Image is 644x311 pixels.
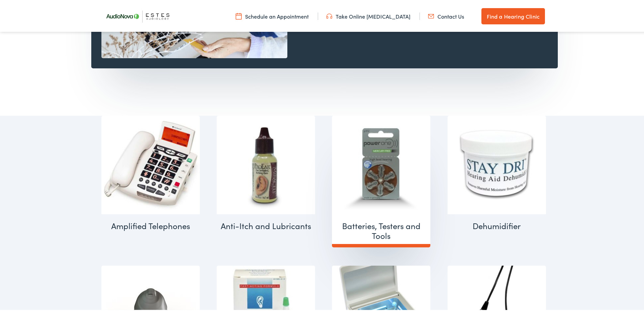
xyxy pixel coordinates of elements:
[428,11,434,19] img: utility icon
[332,213,430,246] h2: Batteries, Testers and Tools
[101,213,200,236] h2: Amplified Telephones
[217,213,315,236] h2: Anti-Itch and Lubricants
[332,114,430,246] a: Visit product category Batteries, Testers and Tools
[448,114,546,236] a: Visit product category Dehumidifier
[101,114,200,213] img: Amplified Telephones
[217,114,315,236] a: Visit product category Anti-Itch and Lubricants
[332,114,430,213] img: Batteries, Testers and Tools
[448,213,546,236] h2: Dehumidifier
[236,11,309,19] a: Schedule an Appointment
[428,11,464,19] a: Contact Us
[217,114,315,213] img: Anti-Itch and Lubricants
[326,11,410,19] a: Take Online [MEDICAL_DATA]
[236,11,242,19] img: utility icon
[101,114,200,236] a: Visit product category Amplified Telephones
[326,11,332,19] img: utility icon
[448,114,546,213] img: Dehumidifier
[481,7,545,23] a: Find a Hearing Clinic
